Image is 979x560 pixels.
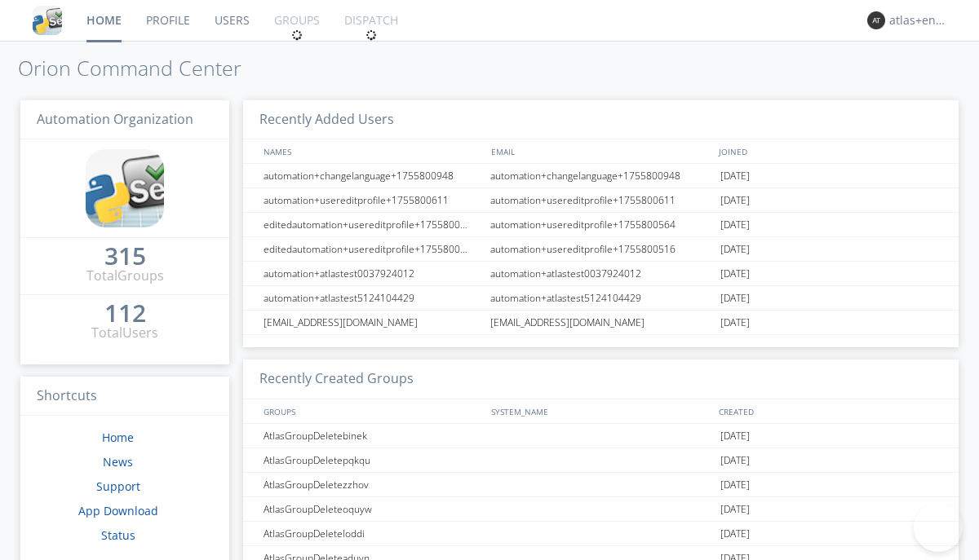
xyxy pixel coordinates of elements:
[33,6,62,35] img: cddb5a64eb264b2086981ab96f4c1ba7
[259,262,485,285] div: automation+atlastest0037924012
[259,448,485,472] div: AtlasGroupDeletepqkqu
[486,311,716,334] div: [EMAIL_ADDRESS][DOMAIN_NAME]
[720,311,750,335] span: [DATE]
[101,527,135,543] a: Status
[720,448,750,473] span: [DATE]
[715,399,943,423] div: CREATED
[259,237,485,261] div: editedautomation+usereditprofile+1755800516
[243,424,959,448] a: AtlasGroupDeletebinek[DATE]
[243,473,959,497] a: AtlasGroupDeletezzhov[DATE]
[243,262,959,286] a: automation+atlastest0037924012automation+atlastest0037924012[DATE]
[720,213,750,237] span: [DATE]
[259,139,483,163] div: NAMES
[867,11,885,29] img: 373638.png
[243,448,959,473] a: AtlasGroupDeletepqkqu[DATE]
[20,377,229,417] h3: Shortcuts
[243,497,959,522] a: AtlasGroupDeleteoquyw[DATE]
[259,424,485,448] div: AtlasGroupDeletebinek
[243,213,959,237] a: editedautomation+usereditprofile+1755800564automation+usereditprofile+1755800564[DATE]
[259,497,485,521] div: AtlasGroupDeleteoquyw
[104,248,146,267] a: 315
[715,139,943,163] div: JOINED
[486,164,716,187] div: automation+changelanguage+1755800948
[889,12,950,29] div: atlas+english0002
[914,503,963,552] iframe: Toggle Customer Support
[86,149,164,227] img: cddb5a64eb264b2086981ab96f4c1ba7
[720,237,750,262] span: [DATE]
[91,324,158,342] div: Total Users
[486,286,716,310] div: automation+atlastest5124104429
[720,286,750,311] span: [DATE]
[86,267,164,285] div: Total Groups
[259,522,485,545] div: AtlasGroupDeleteloddi
[259,188,485,212] div: automation+usereditprofile+1755800611
[291,29,303,41] img: spin.svg
[243,188,959,213] a: automation+usereditprofile+1755800611automation+usereditprofile+1755800611[DATE]
[243,359,959,399] h3: Recently Created Groups
[243,237,959,262] a: editedautomation+usereditprofile+1755800516automation+usereditprofile+1755800516[DATE]
[365,29,377,41] img: spin.svg
[78,503,158,518] a: App Download
[720,522,750,546] span: [DATE]
[259,311,485,334] div: [EMAIL_ADDRESS][DOMAIN_NAME]
[259,473,485,496] div: AtlasGroupDeletezzhov
[243,311,959,335] a: [EMAIL_ADDRESS][DOMAIN_NAME][EMAIL_ADDRESS][DOMAIN_NAME][DATE]
[104,305,146,324] a: 112
[720,497,750,522] span: [DATE]
[720,188,750,213] span: [DATE]
[259,213,485,236] div: editedautomation+usereditprofile+1755800564
[486,213,716,236] div: automation+usereditprofile+1755800564
[37,110,193,128] span: Automation Organization
[102,430,134,445] a: Home
[243,286,959,311] a: automation+atlastest5124104429automation+atlastest5124104429[DATE]
[486,237,716,261] div: automation+usereditprofile+1755800516
[243,100,959,140] h3: Recently Added Users
[487,139,715,163] div: EMAIL
[720,262,750,286] span: [DATE]
[486,188,716,212] div: automation+usereditprofile+1755800611
[259,399,483,423] div: GROUPS
[487,399,715,423] div: SYSTEM_NAME
[720,473,750,497] span: [DATE]
[486,262,716,285] div: automation+atlastest0037924012
[96,478,140,494] a: Support
[104,305,146,321] div: 112
[243,522,959,546] a: AtlasGroupDeleteloddi[DATE]
[103,454,133,470] a: News
[720,424,750,448] span: [DATE]
[720,164,750,188] span: [DATE]
[259,164,485,187] div: automation+changelanguage+1755800948
[259,286,485,310] div: automation+atlastest5124104429
[104,248,146,264] div: 315
[243,164,959,188] a: automation+changelanguage+1755800948automation+changelanguage+1755800948[DATE]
